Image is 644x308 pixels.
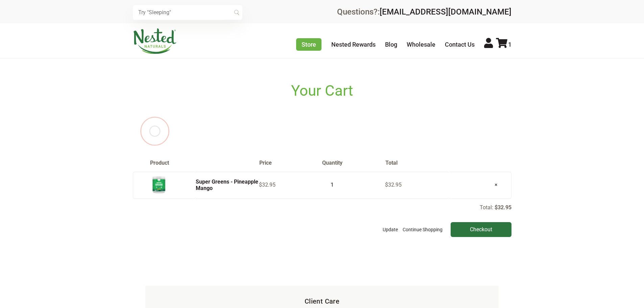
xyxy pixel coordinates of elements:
[385,182,402,188] span: $32.95
[495,204,511,211] p: $32.95
[133,5,242,20] input: Try "Sleeping"
[380,7,511,17] a: [EMAIL_ADDRESS][DOMAIN_NAME]
[133,82,511,99] h1: Your Cart
[385,41,397,48] a: Blog
[401,222,444,237] a: Continue Shopping
[133,160,259,166] th: Product
[196,179,258,191] a: Super Greens - Pineapple Mango
[496,41,511,48] a: 1
[322,160,385,166] th: Quantity
[385,160,448,166] th: Total
[150,175,167,194] img: Super Greens - Pineapple Mango - 30 Servings
[133,109,177,153] img: loader_new.svg
[331,41,376,48] a: Nested Rewards
[156,297,488,306] h5: Client Care
[133,28,177,54] img: Nested Naturals
[445,41,475,48] a: Contact Us
[259,160,322,166] th: Price
[381,222,400,237] button: Update
[133,204,511,237] div: Total:
[407,41,435,48] a: Wholesale
[337,8,511,16] div: Questions?:
[259,182,276,188] span: $32.95
[489,176,503,193] a: ×
[508,41,511,48] span: 1
[296,38,321,51] a: Store
[451,222,511,237] input: Checkout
